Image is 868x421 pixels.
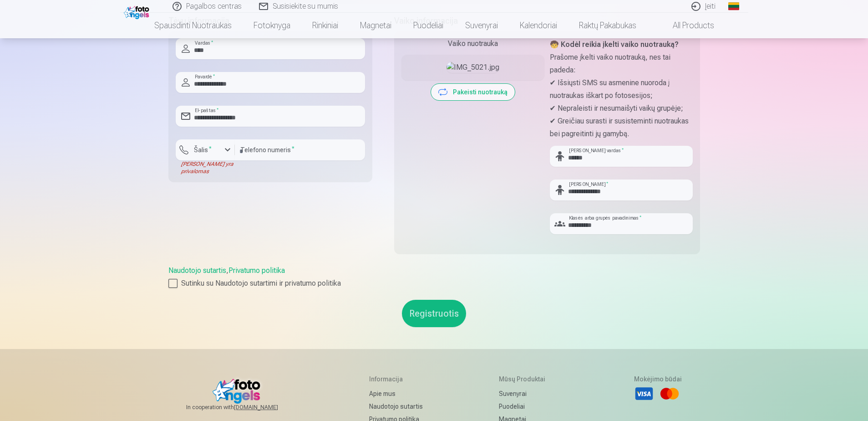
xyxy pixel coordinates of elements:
[402,300,466,327] button: Registruotis
[349,13,402,38] a: Magnetai
[402,13,454,38] a: Puodeliai
[550,77,693,102] p: ✔ Išsiųsti SMS su asmenine nuoroda į nuotraukas iškart po fotosesijos;
[369,400,430,413] a: Naudotojo sutartis
[454,13,509,38] a: Suvenyrai
[369,375,430,384] h5: Informacija
[186,404,300,411] span: In cooperation with
[550,51,693,77] p: Prašome įkelti vaiko nuotrauką, nes tai padeda:
[168,265,700,289] div: ,
[401,38,544,49] div: Vaiko nuotrauka
[301,13,349,38] a: Rinkiniai
[550,40,679,49] strong: 🧒 Kodėl reikia įkelti vaiko nuotrauką?
[568,13,647,38] a: Raktų pakabukas
[499,375,565,384] h5: Mūsų produktai
[176,139,235,160] button: Šalis*
[431,84,515,100] button: Pakeisti nuotrauką
[168,278,700,289] label: Sutinku su Naudotojo sutartimi ir privatumo politika
[550,115,693,140] p: ✔ Greičiau surasti ir susisteminti nuotraukas bei pagreitinti jų gamybą.
[499,400,565,413] a: Puodeliai
[660,384,680,404] li: Mastercard
[234,404,300,411] a: [DOMAIN_NAME]
[243,13,301,38] a: Fotoknyga
[124,4,152,19] img: /fa2
[176,160,235,175] div: [PERSON_NAME] yra privalomas
[447,62,499,73] img: IMG_5021.jpg
[499,387,565,400] a: Suvenyrai
[168,266,226,275] a: Naudotojo sutartis
[550,102,693,115] p: ✔ Nepraleisti ir nesumaišyti vaikų grupėje;
[228,266,285,275] a: Privatumo politika
[143,13,243,38] a: Spausdinti nuotraukas
[509,13,568,38] a: Kalendoriai
[190,145,215,154] label: Šalis
[369,387,430,400] a: Apie mus
[634,375,682,384] h5: Mokėjimo būdai
[634,384,654,404] li: Visa
[647,13,725,38] a: All products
